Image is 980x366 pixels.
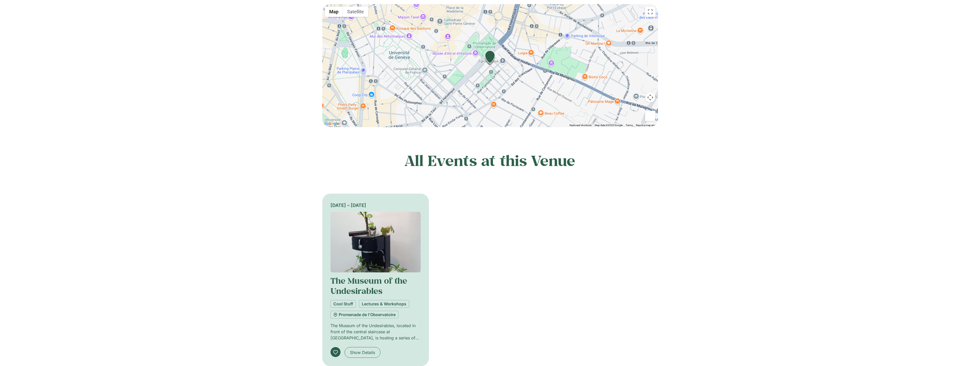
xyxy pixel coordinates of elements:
button: Show street map [325,7,343,17]
button: Map camera controls [645,92,655,103]
a: Promenade de l'Observatoire [331,311,398,318]
a: Report a map error [636,124,656,127]
span: Show Details [350,349,375,356]
button: Show satellite imagery [343,7,368,17]
img: Google [324,120,341,127]
span: Map data ©2025 Google [595,124,623,127]
img: Coolturalia - Le Musée des indésirables/ Une oeuvre participative et éphémère de Michel Blazy [331,212,421,272]
button: Keyboard shortcuts [570,124,592,127]
a: Open this area in Google Maps (opens a new window) [324,120,341,127]
a: The Museum of the Undesirables [331,275,407,296]
h2: All Events at this Venue [322,152,658,169]
a: Terms (opens in new tab) [626,124,633,127]
div: [DATE] – [DATE] [331,202,421,209]
p: The Museum of the Undesirables, located in front of the central staircase at [GEOGRAPHIC_DATA], i... [331,323,421,341]
a: Cool Stuff [331,300,356,308]
button: Toggle fullscreen view [645,7,655,17]
a: Show Details [345,347,380,358]
button: Drag Pegman onto the map to open Street View [645,111,655,121]
a: Lectures & Workshops [359,300,409,308]
div: Rue Charles-Galland, Geneva [484,50,496,65]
